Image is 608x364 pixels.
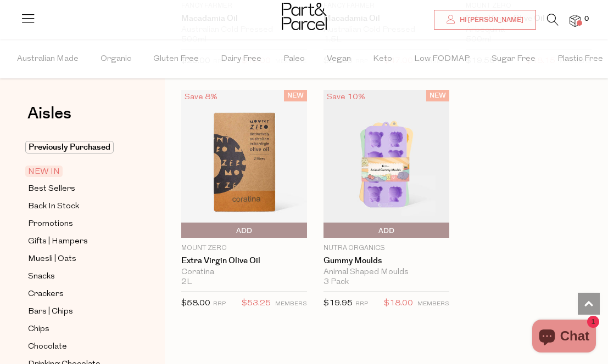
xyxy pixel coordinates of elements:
[570,15,581,26] a: 0
[323,277,349,287] span: 3 Pack
[181,243,307,253] p: Mount Zero
[582,14,592,24] span: 0
[529,320,599,355] inbox-online-store-chat: Shopify online store chat
[28,165,128,178] a: NEW IN
[28,235,88,248] span: Gifts | Hampers
[28,340,67,354] span: Chocolate
[242,297,271,311] span: $53.25
[25,141,114,153] span: Previously Purchased
[221,40,261,78] span: Dairy Free
[414,40,470,78] span: Low FODMAP
[101,40,131,78] span: Organic
[28,141,128,154] a: Previously Purchased
[284,90,307,101] span: NEW
[28,182,128,196] a: Best Sellers
[28,288,64,301] span: Crackers
[323,256,449,266] a: Gummy Moulds
[384,297,413,311] span: $18.00
[457,15,523,25] span: Hi [PERSON_NAME]
[28,218,73,231] span: Promotions
[25,166,63,177] span: NEW IN
[373,40,392,78] span: Keto
[28,340,128,354] a: Chocolate
[28,253,76,266] span: Muesli | Oats
[28,200,79,213] span: Back In Stock
[27,101,71,126] span: Aisles
[28,305,128,318] a: Bars | Chips
[181,223,307,238] button: Add To Parcel
[323,90,449,238] img: Gummy Moulds
[28,217,128,231] a: Promotions
[434,10,536,30] a: Hi [PERSON_NAME]
[323,90,369,105] div: Save 10%
[153,40,199,78] span: Gluten Free
[17,40,79,78] span: Australian Made
[213,301,226,307] small: RRP
[492,40,536,78] span: Sugar Free
[28,322,128,336] a: Chips
[181,268,307,277] div: Coratina
[323,299,353,308] span: $19.95
[28,270,55,283] span: Snacks
[323,243,449,253] p: Nutra Organics
[28,235,128,248] a: Gifts | Hampers
[181,277,192,287] span: 2L
[323,223,449,238] button: Add To Parcel
[181,299,210,308] span: $58.00
[28,287,128,301] a: Crackers
[27,105,71,133] a: Aisles
[181,90,221,105] div: Save 8%
[426,90,449,101] span: NEW
[417,301,449,307] small: MEMBERS
[181,90,307,238] img: Extra Virgin Olive Oil
[355,301,368,307] small: RRP
[323,268,449,277] div: Animal Shaped Moulds
[327,40,351,78] span: Vegan
[275,301,307,307] small: MEMBERS
[557,40,603,78] span: Plastic Free
[28,200,128,213] a: Back In Stock
[28,252,128,266] a: Muesli | Oats
[28,183,75,196] span: Best Sellers
[282,3,327,30] img: Part&Parcel
[28,323,49,336] span: Chips
[283,40,305,78] span: Paleo
[181,256,307,266] a: Extra Virgin Olive Oil
[28,305,73,318] span: Bars | Chips
[28,270,128,283] a: Snacks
